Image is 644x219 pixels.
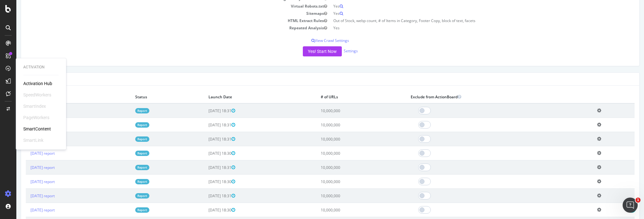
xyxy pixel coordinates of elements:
[14,207,38,213] a: [DATE] report
[9,90,114,103] th: Analysis
[23,80,52,87] a: Activation Hub
[300,132,390,146] td: 10,000,000
[300,203,390,217] td: 10,000,000
[187,90,300,103] th: Launch Date
[119,151,133,156] a: Report
[14,193,38,199] a: [DATE] report
[390,90,576,103] th: Exclude from ActionBoard
[300,103,390,118] td: 10,000,000
[119,108,133,113] a: Report
[119,207,133,213] a: Report
[300,160,390,175] td: 10,000,000
[9,3,314,10] td: Virtual Robots.txt
[14,108,38,113] a: [DATE] report
[192,193,219,199] span: [DATE] 18:31
[314,17,618,24] td: Out of Stock, webp count, # of Items in Category, Footer Copy, block of text, facets
[119,165,133,170] a: Report
[314,10,618,17] td: Yes
[23,137,43,143] div: SmartLink
[314,24,618,32] td: Yes
[636,198,641,203] span: 1
[9,10,314,17] td: Sitemaps
[192,136,219,142] span: [DATE] 18:31
[23,114,49,121] div: PageWorkers
[192,151,219,156] span: [DATE] 18:30
[119,193,133,199] a: Report
[14,179,38,184] a: [DATE] report
[192,108,219,113] span: [DATE] 18:31
[9,17,314,24] td: HTML Extract Rules
[119,179,133,184] a: Report
[9,76,618,82] h4: Last 10 Crawls
[119,122,133,128] a: Report
[23,92,51,98] div: SpeedWorkers
[192,122,219,128] span: [DATE] 18:31
[9,24,314,32] td: Repeated Analysis
[300,189,390,203] td: 10,000,000
[23,126,51,132] a: SmartContent
[119,136,133,142] a: Report
[192,207,219,213] span: [DATE] 18:30
[14,136,38,142] a: [DATE] report
[300,118,390,132] td: 10,000,000
[327,48,341,54] a: Settings
[192,179,219,184] span: [DATE] 18:30
[623,198,638,213] iframe: Intercom live chat
[300,90,390,103] th: # of URLs
[314,3,618,10] td: Yes
[14,151,38,156] a: [DATE] report
[286,46,325,56] button: Yes! Start Now
[300,175,390,189] td: 10,000,000
[14,165,38,170] a: [DATE] report
[114,90,187,103] th: Status
[9,38,618,43] p: View Crawl Settings
[23,65,58,70] div: Activation
[23,103,46,109] div: SmartIndex
[300,146,390,160] td: 10,000,000
[192,165,219,170] span: [DATE] 18:31
[14,122,38,128] a: [DATE] report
